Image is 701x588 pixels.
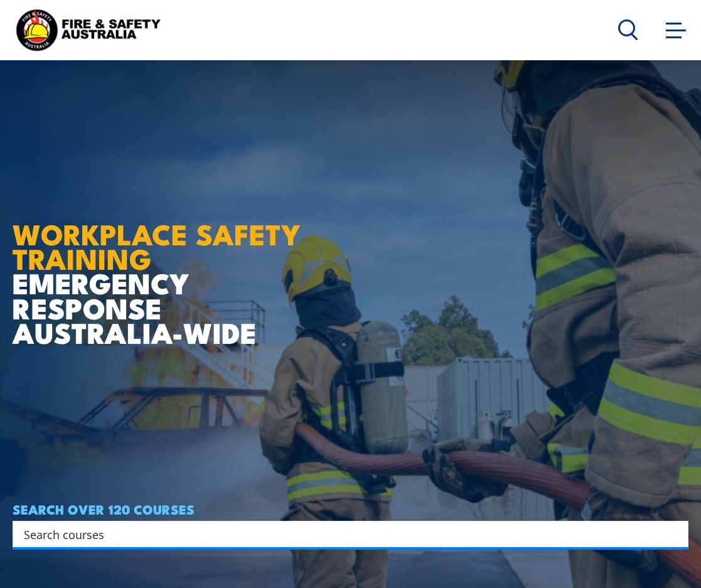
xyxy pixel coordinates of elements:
form: Search form [26,525,663,543]
button: Search magnifier button [666,525,684,543]
input: Search input [24,525,661,543]
strong: WORKPLACE SAFETY TRAINING [13,211,301,279]
h1: EMERGENCY RESPONSE AUSTRALIA-WIDE [13,158,319,344]
h4: SEARCH OVER 120 COURSES [13,502,688,516]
